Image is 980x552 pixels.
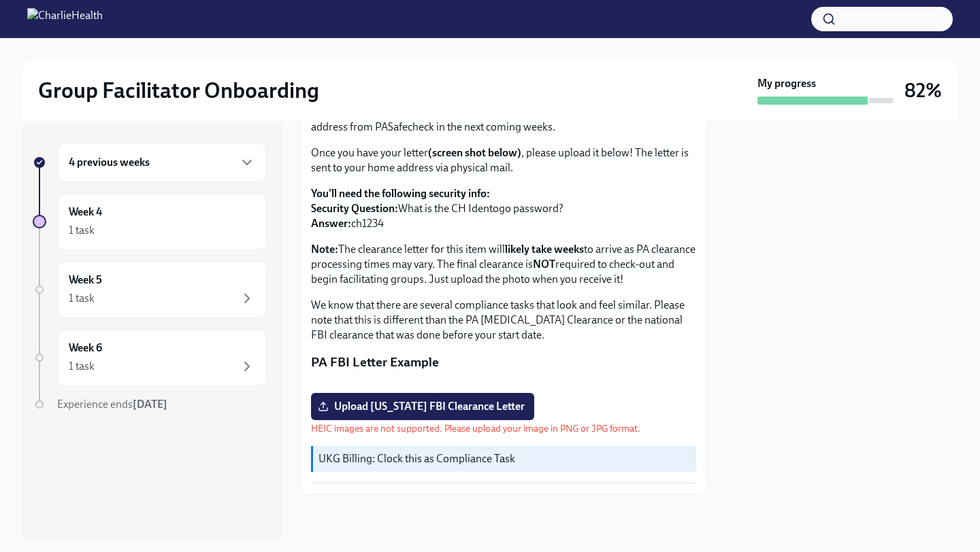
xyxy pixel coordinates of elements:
[311,243,338,256] strong: Note:
[69,291,95,306] div: 1 task
[69,341,102,356] h6: Week 6
[38,77,319,104] h2: Group Facilitator Onboarding
[311,393,534,420] label: Upload [US_STATE] FBI Clearance Letter
[69,359,95,374] div: 1 task
[57,143,267,182] div: 4 previous weeks
[533,258,555,271] strong: NOT
[311,217,351,230] strong: Answer:
[311,242,696,287] p: The clearance letter for this item will to arrive as PA clearance processing times may vary. The ...
[311,145,696,175] p: Once you have your letter , please upload it below! The letter is sent to your home address via p...
[311,202,398,215] strong: Security Question:
[57,398,167,411] span: Experience ends
[505,243,584,256] strong: likely take weeks
[69,223,95,238] div: 1 task
[69,155,150,170] h6: 4 previous weeks
[904,78,942,103] h3: 82%
[27,8,103,30] img: CharlieHealth
[757,76,816,91] strong: My progress
[311,186,696,231] p: What is the CH Identogo password? ch1234
[33,261,267,318] a: Week 51 task
[311,298,696,343] p: We know that there are several compliance tasks that look and feel similar. Please note that this...
[311,422,640,435] p: HEIC images are not supported. Please upload your image in PNG or JPG format.
[318,451,691,466] p: UKG Billing: Clock this as Compliance Task
[311,187,490,200] strong: You'll need the following security info:
[311,353,696,371] p: PA FBI Letter Example
[69,273,102,288] h6: Week 5
[321,400,525,413] span: Upload [US_STATE] FBI Clearance Letter
[133,398,167,411] strong: [DATE]
[428,146,521,159] strong: (screen shot below)
[33,193,267,250] a: Week 41 task
[69,205,102,220] h6: Week 4
[33,329,267,386] a: Week 61 task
